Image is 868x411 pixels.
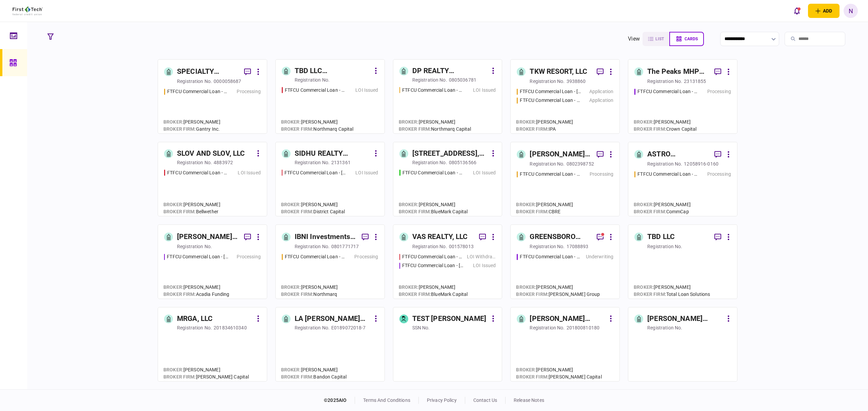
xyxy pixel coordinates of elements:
[647,313,723,324] div: [PERSON_NAME] Revocable Trust
[467,253,496,260] div: LOI Withdrawn/Declined
[399,118,471,126] div: [PERSON_NAME]
[473,397,497,403] a: contact us
[399,201,468,208] div: [PERSON_NAME]
[647,66,709,77] div: The Peaks MHP LLC
[449,159,476,166] div: 0805136566
[684,160,718,167] div: 12058916-0160
[177,232,239,242] div: [PERSON_NAME] Regency Partners LLC
[567,243,589,250] div: 17088893
[237,253,260,260] div: Processing
[685,37,698,41] span: cards
[163,291,196,297] span: broker firm :
[647,324,682,331] div: registration no.
[647,160,682,167] div: registration no.
[281,119,301,125] span: Broker :
[516,291,549,297] span: broker firm :
[177,148,245,159] div: SLOV AND SLOV, LLC
[449,243,474,250] div: 001578013
[634,291,666,297] span: broker firm :
[844,4,858,18] button: N
[634,118,696,126] div: [PERSON_NAME]
[284,169,346,176] div: FTFCU Commercial Loan - 1569 Main Street Marion
[530,78,565,85] div: registration no.
[275,224,385,299] a: IBNI Investments, LLCregistration no.0801771717FTFCU Commercial Loan - 6 Uvalde Road Houston TX P...
[295,324,330,331] div: registration no.
[163,126,220,133] div: Gantry Inc.
[473,87,496,94] div: LOI Issued
[634,284,654,290] span: Broker :
[281,118,354,126] div: [PERSON_NAME]
[177,78,212,85] div: registration no.
[412,148,488,159] div: [STREET_ADDRESS], LLC
[514,397,544,403] a: release notes
[412,313,486,324] div: TEST [PERSON_NAME]
[163,366,249,373] div: [PERSON_NAME]
[163,291,229,298] div: Acadia Funding
[281,202,301,207] span: Broker :
[684,78,706,85] div: 23131855
[567,78,586,85] div: 3938860
[516,284,536,290] span: Broker :
[275,59,385,134] a: TBD LLC ([GEOGRAPHIC_DATA])registration no.FTFCU Commercial Loan - 3105 Clairpoint CourtLOI Issue...
[285,87,346,94] div: FTFCU Commercial Loan - 3105 Clairpoint Court
[354,253,378,260] div: Processing
[177,66,239,77] div: SPECIALTY PROPERTIES LLC
[643,32,669,46] button: list
[177,243,212,250] div: registration no.
[530,66,587,77] div: TKW RESORT, LLC
[634,119,654,125] span: Broker :
[473,262,496,269] div: LOI Issued
[399,119,419,125] span: Broker :
[167,169,228,176] div: FTFCU Commercial Loan - 1639 Alameda Ave Lakewood OH
[634,284,710,291] div: [PERSON_NAME]
[281,209,314,214] span: broker firm :
[331,159,351,166] div: 2131361
[399,284,419,290] span: Broker :
[516,367,536,372] span: Broker :
[399,291,431,297] span: broker firm :
[516,208,573,215] div: CBRE
[158,59,267,134] a: SPECIALTY PROPERTIES LLCregistration no.0000058687FTFCU Commercial Loan - 1151-B Hospital Way Poc...
[634,202,654,207] span: Broker :
[412,243,447,250] div: registration no.
[567,160,594,167] div: 0802398752
[281,291,338,298] div: Northmarq
[530,313,606,324] div: [PERSON_NAME] COMMONS INVESTMENTS, LLC
[295,243,330,250] div: registration no.
[647,78,682,85] div: registration no.
[516,201,573,208] div: [PERSON_NAME]
[163,284,183,290] span: Broker :
[530,160,565,167] div: registration no.
[363,397,410,403] a: terms and conditions
[281,367,301,372] span: Broker :
[634,126,696,133] div: Crown Capital
[634,291,710,298] div: Total Loan Solutions
[238,169,260,176] div: LOI Issued
[295,77,330,83] div: registration no.
[163,201,220,208] div: [PERSON_NAME]
[647,232,675,242] div: TBD LLC
[516,373,601,381] div: [PERSON_NAME] Capital
[516,202,536,207] span: Broker :
[707,171,731,178] div: Processing
[281,373,347,381] div: Bandon Capital
[399,202,419,207] span: Broker :
[402,262,463,269] div: FTFCU Commercial Loan - 6227 Thompson Road
[177,313,213,324] div: MRGA, LLC
[158,307,267,382] a: MRGA, LLCregistration no.201834610340Broker:[PERSON_NAME]broker firm:[PERSON_NAME] Capital
[393,59,502,134] a: DP REALTY INVESTMENT, LLCregistration no.0805036781FTFCU Commercial Loan - 566 W Farm to Market 1...
[399,284,468,291] div: [PERSON_NAME]
[590,171,613,178] div: Processing
[331,243,359,250] div: 0801771717
[634,208,691,215] div: CommCap
[516,209,549,214] span: broker firm :
[281,201,345,208] div: [PERSON_NAME]
[567,324,600,331] div: 201800810180
[163,126,196,132] span: broker firm :
[516,374,549,380] span: broker firm :
[295,313,371,324] div: LA [PERSON_NAME] LLC.
[163,367,183,372] span: Broker :
[167,253,228,260] div: FTFCU Commercial Loan - 6 Dunbar Rd Monticello NY
[516,284,600,291] div: [PERSON_NAME]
